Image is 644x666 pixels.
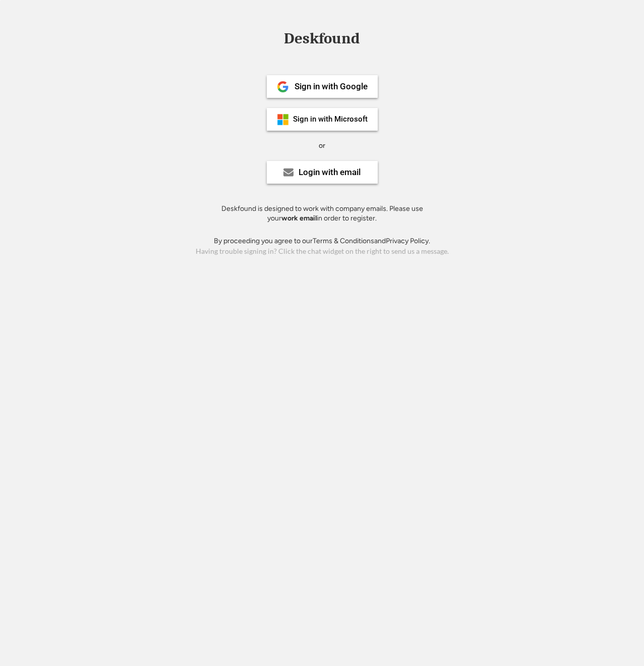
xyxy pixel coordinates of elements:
a: Terms & Conditions [313,237,374,245]
div: Sign in with Google [295,82,368,91]
div: or [319,141,325,151]
a: Privacy Policy. [386,237,430,245]
img: ms-symbollockup_mssymbol_19.png [277,114,289,126]
div: Login with email [299,168,361,177]
div: By proceeding you agree to our and [214,236,430,246]
div: Deskfound [279,31,365,46]
img: 1024px-Google__G__Logo.svg.png [277,81,289,93]
div: Deskfound is designed to work with company emails. Please use your in order to register. [209,204,436,224]
strong: work email [281,214,317,223]
div: Sign in with Microsoft [293,116,368,123]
